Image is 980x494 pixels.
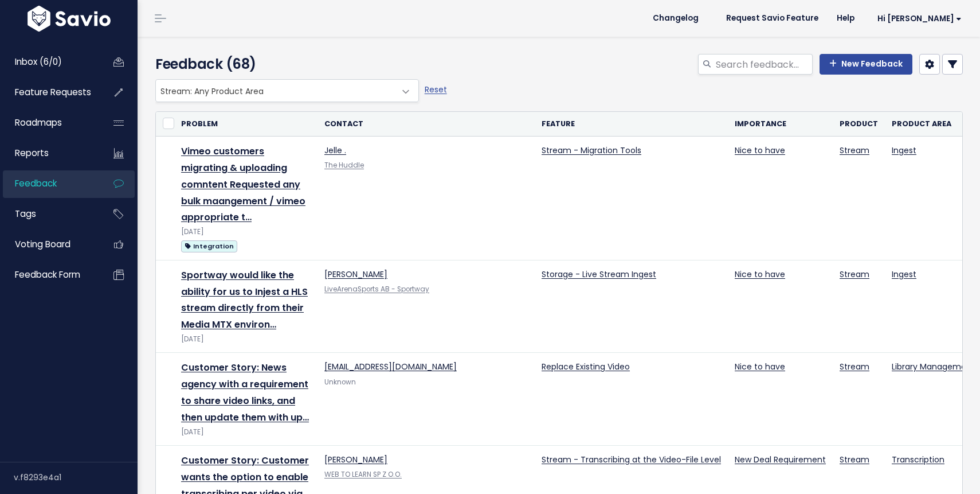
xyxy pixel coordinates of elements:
[828,10,864,27] a: Help
[15,208,36,220] span: Tags
[15,177,57,189] span: Feedback
[3,79,95,106] a: Feature Requests
[15,147,49,159] span: Reports
[181,240,237,252] span: Integration
[181,239,237,253] a: Integration
[181,226,311,238] div: [DATE]
[174,112,317,137] th: Problem
[3,231,95,258] a: Voting Board
[324,269,387,280] a: [PERSON_NAME]
[840,361,869,372] a: Stream
[15,56,62,68] span: Inbox (6/0)
[840,269,869,280] a: Stream
[3,201,95,227] a: Tags
[15,116,62,129] span: Roadmaps
[15,238,70,250] span: Voting Board
[25,6,113,32] img: logo-white.9d6f32f41409.svg
[542,269,656,280] a: Storage - Live Stream Ingest
[542,145,641,156] a: Stream - Migration Tools
[892,361,975,372] a: Library Management
[542,361,630,372] a: Replace Existing Video
[840,454,869,465] a: Stream
[3,49,95,75] a: Inbox (6/0)
[317,112,535,137] th: Contact
[15,269,80,281] span: Feedback form
[14,462,138,492] div: v.f8293e4a1
[892,454,944,465] a: Transcription
[735,454,826,465] a: New Deal Requirement
[156,80,395,102] span: Stream: Any Product Area
[735,361,785,372] a: Nice to have
[735,269,785,280] a: Nice to have
[181,426,311,438] div: [DATE]
[820,54,912,75] a: New Feedback
[324,470,402,479] a: WEB TO LEARN SP Z O.O.
[181,361,309,423] a: Customer Story: News agency with a requirement to share video links, and then update them with up…
[877,14,962,23] span: Hi [PERSON_NAME]
[3,170,95,197] a: Feedback
[425,84,447,95] a: Reset
[181,269,308,331] a: Sportway would like the ability for us to Injest a HLS stream directly from their Media MTX environ…
[155,79,419,102] span: Stream: Any Product Area
[542,454,721,465] a: Stream - Transcribing at the Video-File Level
[653,14,699,22] span: Changelog
[728,112,833,137] th: Importance
[864,10,971,28] a: Hi [PERSON_NAME]
[717,10,828,27] a: Request Savio Feature
[3,262,95,288] a: Feedback form
[324,378,356,387] span: Unknown
[324,285,429,294] a: LiveArenaSports AB - Sportway
[324,145,346,156] a: Jelle .
[535,112,728,137] th: Feature
[715,54,813,75] input: Search feedback...
[324,161,364,170] a: The Huddle
[155,54,413,75] h4: Feedback (68)
[840,145,869,156] a: Stream
[324,454,387,465] a: [PERSON_NAME]
[735,145,785,156] a: Nice to have
[3,140,95,166] a: Reports
[892,145,916,156] a: Ingest
[181,145,305,224] a: Vimeo customers migrating & uploading comntent Requested any bulk maangement / vimeo appropriate t…
[833,112,885,137] th: Product
[15,86,91,98] span: Feature Requests
[181,333,311,345] div: [DATE]
[892,269,916,280] a: Ingest
[324,361,457,372] a: [EMAIL_ADDRESS][DOMAIN_NAME]
[3,110,95,136] a: Roadmaps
